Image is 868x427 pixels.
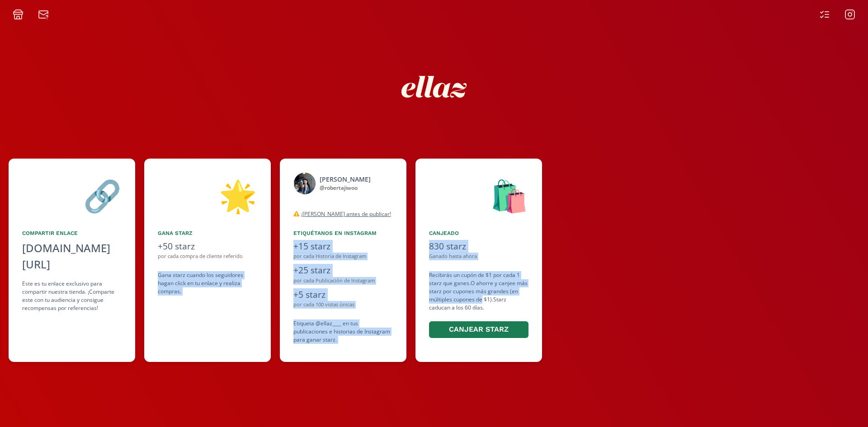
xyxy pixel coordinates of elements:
[293,264,393,277] div: +25 starz
[293,240,393,253] div: +15 starz
[293,319,393,344] div: Etiqueta @ellaz____ en tus publicaciones e historias de Instagram para ganar starz.
[293,229,393,237] div: Etiquétanos en Instagram
[429,271,528,339] div: Recibirás un cupón de $1 por cada 1 starz que ganes. O ahorre y canjee más starz por cupones más ...
[320,174,371,184] div: [PERSON_NAME]
[293,253,393,260] div: por cada Historia de Instagram
[320,184,371,192] div: @ robertajiwoo
[301,210,391,218] u: ¡[PERSON_NAME] antes de publicar!
[429,172,528,218] div: 🛍️
[293,301,393,309] div: por cada 100 vistas únicas
[393,46,475,127] img: nKmKAABZpYV7
[293,172,316,195] img: 524810648_18520113457031687_8089223174440955574_n.jpg
[158,229,257,237] div: Gana starz
[293,277,393,285] div: por cada Publicación de Instagram
[429,321,528,338] button: Canjear starz
[429,229,528,237] div: Canjeado
[158,240,257,253] div: +50 starz
[429,253,528,260] div: Ganado hasta ahora
[22,280,122,312] div: Este es tu enlace exclusivo para compartir nuestra tienda. ¡Comparte este con tu audiencia y cons...
[22,229,122,237] div: Compartir Enlace
[158,271,257,296] div: Gana starz cuando los seguidores hagan click en tu enlace y realiza compras .
[22,172,122,218] div: 🔗
[158,253,257,260] div: por cada compra de cliente referido
[429,240,528,253] div: 830 starz
[158,172,257,218] div: 🌟
[293,288,393,301] div: +5 starz
[22,240,122,272] div: [DOMAIN_NAME][URL]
